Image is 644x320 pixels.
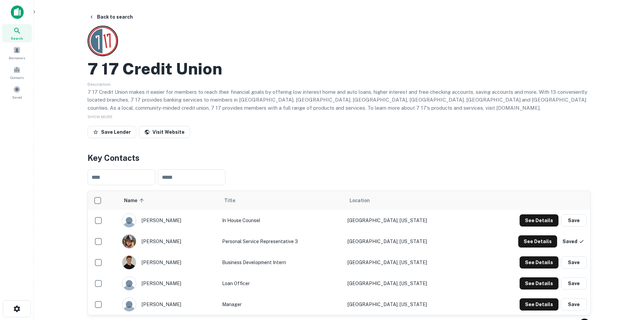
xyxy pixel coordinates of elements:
span: Location [350,196,370,205]
th: Title [219,191,344,210]
span: Borrowers [9,55,25,61]
button: Save [561,277,587,290]
span: Contacts [10,75,24,80]
a: Borrowers [2,44,32,62]
div: [PERSON_NAME] [122,276,216,291]
a: Saved [2,83,32,101]
img: capitalize-icon.png [11,5,24,19]
button: See Details [520,214,558,227]
td: [GEOGRAPHIC_DATA], [US_STATE] [344,231,475,252]
span: Title [224,196,244,205]
span: Search [11,36,23,41]
a: Visit Website [139,126,190,138]
button: Save Lender [88,126,136,138]
p: 7 17 Credit Union makes it easier for members to reach their financial goals by offering low inte... [88,88,591,112]
h4: Key Contacts [88,152,591,164]
img: 1742422291002 [122,256,136,269]
button: Save [561,256,587,269]
button: See Details [520,277,558,290]
a: Search [2,24,32,42]
div: [PERSON_NAME] [122,213,216,228]
span: Saved [12,94,22,100]
td: [GEOGRAPHIC_DATA], [US_STATE] [344,294,475,315]
img: 9c8pery4andzj6ohjkjp54ma2 [122,214,136,227]
td: [GEOGRAPHIC_DATA], [US_STATE] [344,273,475,294]
td: Personal Service Representative 3 [219,231,344,252]
td: Business Development Intern [219,252,344,273]
h2: 7 17 Credit Union [88,59,222,79]
button: Save [561,214,587,227]
img: 9c8pery4andzj6ohjkjp54ma2 [122,277,136,290]
td: [GEOGRAPHIC_DATA], [US_STATE] [344,252,475,273]
span: SHOW MORE [88,114,113,119]
iframe: Chat Widget [610,266,644,298]
button: See Details [518,235,557,248]
button: See Details [520,298,558,311]
td: Manager [219,294,344,315]
td: Loan Officer [219,273,344,294]
button: See Details [520,256,558,269]
span: Description [88,82,111,87]
div: [PERSON_NAME] [122,234,216,249]
div: scrollable content [88,191,590,315]
span: Name [124,196,146,205]
button: Save [561,298,587,311]
td: [GEOGRAPHIC_DATA], [US_STATE] [344,210,475,231]
th: Location [344,191,475,210]
div: [PERSON_NAME] [122,255,216,270]
th: Name [119,191,219,210]
button: Back to search [86,11,136,23]
img: 1679779243145 [122,235,136,248]
div: [PERSON_NAME] [122,297,216,312]
button: Saved [560,235,587,248]
td: In House Counsel [219,210,344,231]
img: 9c8pery4andzj6ohjkjp54ma2 [122,298,136,311]
a: Contacts [2,63,32,82]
